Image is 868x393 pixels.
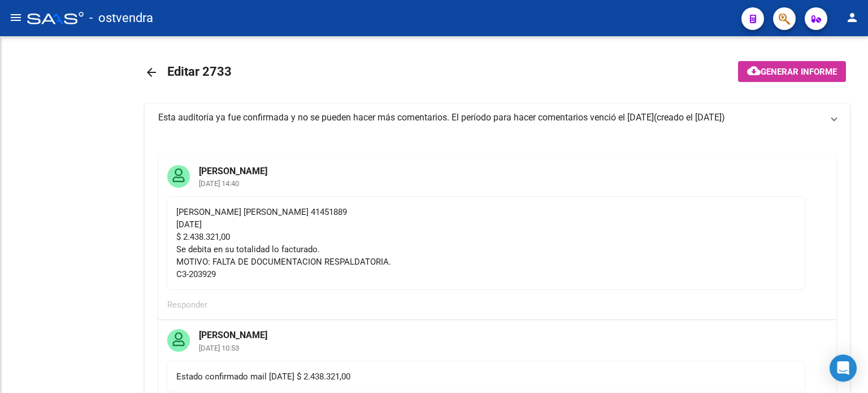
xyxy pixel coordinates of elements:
mat-icon: arrow_back [145,66,158,79]
mat-icon: menu [9,11,23,24]
mat-icon: cloud_download [747,64,761,77]
mat-card-title: [PERSON_NAME] [190,156,276,178]
mat-icon: person [845,11,859,24]
span: (creado el [DATE]) [654,111,725,124]
mat-card-subtitle: [DATE] 10:53 [190,344,276,352]
span: Generar informe [761,67,837,77]
div: Estado confirmado mail [DATE] $ 2.438.321,00 [176,370,796,383]
mat-expansion-panel-header: Esta auditoría ya fue confirmada y no se pueden hacer más comentarios. El período para hacer come... [145,104,850,131]
button: Responder [167,295,207,315]
div: Open Intercom Messenger [830,355,857,382]
mat-card-title: [PERSON_NAME] [190,320,276,342]
span: Editar 2733 [167,64,232,79]
span: Responder [167,300,207,310]
div: Esta auditoría ya fue confirmada y no se pueden hacer más comentarios. El período para hacer come... [158,111,654,124]
mat-card-subtitle: [DATE] 14:40 [190,180,276,187]
div: [PERSON_NAME] [PERSON_NAME] 41451889 [DATE] $ 2.438.321,00 Se debita en su totalidad lo facturado... [176,206,796,280]
span: - ostvendra [89,6,153,31]
button: Generar informe [738,61,846,82]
